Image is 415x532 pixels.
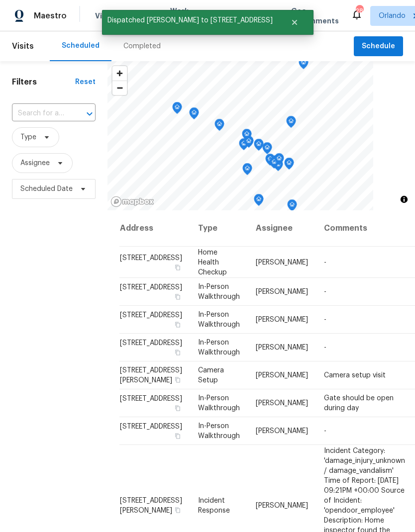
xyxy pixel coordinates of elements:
span: Type [20,132,36,142]
span: [STREET_ADDRESS] [120,395,182,402]
div: Map marker [274,153,284,169]
button: Zoom out [112,81,127,95]
span: [STREET_ADDRESS][PERSON_NAME] [120,367,182,384]
span: [STREET_ADDRESS] [120,254,182,261]
div: Map marker [286,116,296,131]
span: Toggle attribution [401,194,407,205]
th: Address [119,210,190,247]
div: Reset [75,77,96,87]
span: [STREET_ADDRESS] [120,340,182,347]
span: Orlando [379,11,406,21]
th: Assignee [248,210,316,247]
div: Map marker [189,107,199,123]
button: Copy Address [173,375,182,384]
div: Map marker [242,129,252,144]
span: Dispatched [PERSON_NAME] to [STREET_ADDRESS] [102,10,278,31]
span: [STREET_ADDRESS] [120,312,182,319]
div: Completed [123,41,161,51]
div: Map marker [299,57,309,73]
span: - [324,344,326,351]
button: Copy Address [173,505,182,514]
button: Copy Address [173,348,182,357]
span: [STREET_ADDRESS][PERSON_NAME] [120,497,182,514]
button: Toggle attribution [398,193,410,205]
span: Gate should be open during day [324,395,394,412]
span: [PERSON_NAME] [256,372,308,379]
a: Mapbox homepage [110,196,154,207]
div: 28 [356,6,363,16]
div: Map marker [214,119,224,134]
div: Map marker [242,163,252,178]
span: Visits [12,35,34,57]
span: In-Person Walkthrough [198,339,240,356]
span: Geo Assignments [291,6,339,26]
canvas: Map [107,61,373,210]
div: Map marker [287,199,297,215]
span: Schedule [362,40,395,53]
span: Camera setup visit [324,372,386,379]
button: Zoom in [112,66,127,81]
div: Map marker [244,136,254,151]
div: Map marker [254,139,264,154]
input: Search for an address... [12,106,68,121]
h1: Filters [12,77,75,87]
span: - [324,259,326,266]
span: In-Person Walkthrough [198,395,240,412]
span: [PERSON_NAME] [256,259,308,266]
th: Comments [316,210,413,247]
button: Schedule [354,36,403,57]
button: Open [83,107,97,121]
span: - [324,428,326,435]
div: Scheduled [62,41,100,51]
div: Map marker [262,142,272,158]
span: In-Person Walkthrough [198,423,240,440]
button: Copy Address [173,404,182,413]
span: Visits [95,11,115,21]
span: Camera Setup [198,367,224,384]
span: [PERSON_NAME] [256,428,308,435]
div: Map marker [269,157,279,172]
button: Copy Address [173,432,182,441]
span: [PERSON_NAME] [256,316,308,323]
span: Maestro [34,11,67,21]
span: [PERSON_NAME] [256,288,308,295]
span: [STREET_ADDRESS] [120,423,182,430]
span: Incident Response [198,497,230,514]
span: [PERSON_NAME] [256,502,308,509]
span: - [324,316,326,323]
button: Close [278,12,311,32]
span: [PERSON_NAME] [256,400,308,407]
div: Map marker [284,158,294,173]
span: Scheduled Date [20,184,73,194]
span: Assignee [20,158,50,168]
span: - [324,288,326,295]
span: [PERSON_NAME] [256,344,308,351]
div: Map marker [265,154,275,169]
div: Map marker [172,102,182,117]
span: [STREET_ADDRESS] [120,284,182,291]
span: Work Orders [170,6,196,26]
div: Map marker [239,138,249,154]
